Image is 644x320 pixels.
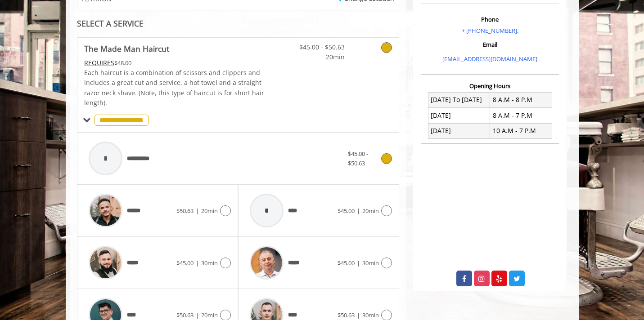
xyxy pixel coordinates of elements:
span: $45.00 [338,207,355,215]
span: 30min [362,311,379,319]
span: 20min [362,207,379,215]
span: $45.00 - $50.63 [292,42,345,52]
td: [DATE] [428,108,490,123]
span: This service needs some Advance to be paid before we block your appointment [84,58,114,67]
span: | [196,311,199,319]
b: The Made Man Haircut [84,42,169,55]
span: Each haircut is a combination of scissors and clippers and includes a great cut and service, a ho... [84,68,264,107]
a: [EMAIL_ADDRESS][DOMAIN_NAME] [442,55,537,63]
span: $50.63 [338,311,355,319]
span: $45.00 [176,259,194,267]
td: 8 A.M - 8 P.M [490,92,552,107]
span: | [196,207,199,215]
td: 8 A.M - 7 P.M [490,108,552,123]
h3: Email [423,41,557,48]
span: 20min [201,207,218,215]
a: + [PHONE_NUMBER]. [462,27,518,35]
td: 10 A.M - 7 P.M [490,123,552,138]
td: [DATE] To [DATE] [428,92,490,107]
span: $45.00 - $50.63 [348,150,368,167]
span: $50.63 [176,207,194,215]
span: | [196,259,199,267]
span: 20min [201,311,218,319]
span: 30min [201,259,218,267]
h3: Phone [423,16,557,22]
span: | [357,311,360,319]
div: $48.00 [84,58,265,68]
span: | [357,207,360,215]
span: 30min [362,259,379,267]
span: | [357,259,360,267]
span: $50.63 [176,311,194,319]
td: [DATE] [428,123,490,138]
span: 20min [292,52,345,62]
span: $45.00 [338,259,355,267]
h3: Opening Hours [421,83,559,89]
div: SELECT A SERVICE [77,19,400,28]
